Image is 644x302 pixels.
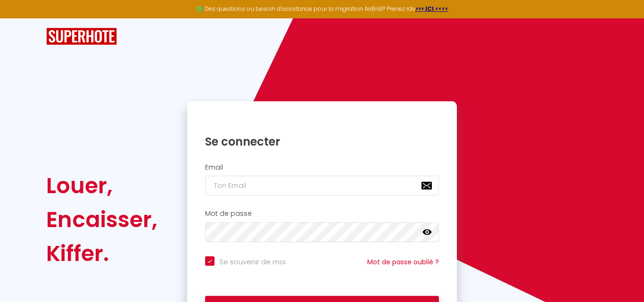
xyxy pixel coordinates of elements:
[367,257,439,267] a: Mot de passe oublié ?
[46,237,157,270] div: Kiffer.
[46,203,157,237] div: Encaisser,
[46,169,157,203] div: Louer,
[46,28,117,45] img: SuperHote logo
[205,134,439,149] h1: Se connecter
[205,163,439,171] h2: Email
[415,5,448,13] a: >>> ICI <<<<
[205,210,439,218] h2: Mot de passe
[205,176,439,196] input: Ton Email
